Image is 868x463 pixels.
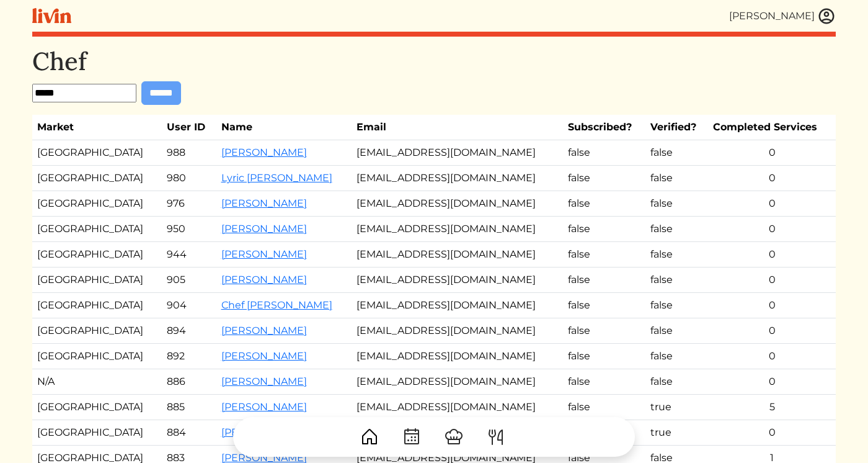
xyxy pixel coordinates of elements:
[486,427,506,447] img: ForkKnife-55491504ffdb50bab0c1e09e7649658475375261d09fd45db06cec23bce548bf.svg
[563,267,645,293] td: false
[708,115,836,140] th: Completed Services
[162,267,216,293] td: 905
[563,217,645,242] td: false
[162,242,216,267] td: 944
[352,242,563,267] td: [EMAIL_ADDRESS][DOMAIN_NAME]
[162,318,216,344] td: 894
[32,140,162,166] td: [GEOGRAPHIC_DATA]
[729,9,815,24] div: [PERSON_NAME]
[563,242,645,267] td: false
[708,140,836,166] td: 0
[352,191,563,217] td: [EMAIL_ADDRESS][DOMAIN_NAME]
[221,325,307,336] a: [PERSON_NAME]
[32,293,162,318] td: [GEOGRAPHIC_DATA]
[645,395,708,420] td: true
[563,344,645,369] td: false
[221,299,332,311] a: Chef [PERSON_NAME]
[645,369,708,395] td: false
[563,166,645,191] td: false
[817,7,836,25] img: user_account-e6e16d2ec92f44fc35f99ef0dc9cddf60790bfa021a6ecb1c896eb5d2907b31c.svg
[32,242,162,267] td: [GEOGRAPHIC_DATA]
[32,115,162,140] th: Market
[563,395,645,420] td: false
[32,191,162,217] td: [GEOGRAPHIC_DATA]
[32,318,162,344] td: [GEOGRAPHIC_DATA]
[645,242,708,267] td: false
[221,274,307,285] a: [PERSON_NAME]
[162,293,216,318] td: 904
[352,318,563,344] td: [EMAIL_ADDRESS][DOMAIN_NAME]
[162,395,216,420] td: 885
[708,318,836,344] td: 0
[352,166,563,191] td: [EMAIL_ADDRESS][DOMAIN_NAME]
[708,166,836,191] td: 0
[563,369,645,395] td: false
[221,197,307,209] a: [PERSON_NAME]
[221,146,307,158] a: [PERSON_NAME]
[645,344,708,369] td: false
[221,172,332,184] a: Lyric [PERSON_NAME]
[708,217,836,242] td: 0
[352,217,563,242] td: [EMAIL_ADDRESS][DOMAIN_NAME]
[352,140,563,166] td: [EMAIL_ADDRESS][DOMAIN_NAME]
[645,318,708,344] td: false
[708,242,836,267] td: 0
[352,267,563,293] td: [EMAIL_ADDRESS][DOMAIN_NAME]
[645,115,708,140] th: Verified?
[563,115,645,140] th: Subscribed?
[32,344,162,369] td: [GEOGRAPHIC_DATA]
[645,191,708,217] td: false
[360,427,379,447] img: House-9bf13187bcbb5817f509fe5e7408150f90897510c4275e13d0d5fca38e0b5951.svg
[402,427,422,447] img: CalendarDots-5bcf9d9080389f2a281d69619e1c85352834be518fbc73d9501aef674afc0d57.svg
[221,223,307,235] a: [PERSON_NAME]
[221,401,307,413] a: [PERSON_NAME]
[708,191,836,217] td: 0
[708,395,836,420] td: 5
[162,344,216,369] td: 892
[352,369,563,395] td: [EMAIL_ADDRESS][DOMAIN_NAME]
[563,293,645,318] td: false
[708,369,836,395] td: 0
[645,293,708,318] td: false
[352,395,563,420] td: [EMAIL_ADDRESS][DOMAIN_NAME]
[216,115,352,140] th: Name
[563,318,645,344] td: false
[221,350,307,362] a: [PERSON_NAME]
[563,191,645,217] td: false
[32,8,71,24] img: livin-logo-a0d97d1a881af30f6274990eb6222085a2533c92bbd1e4f22c21b4f0d0e3210c.svg
[645,166,708,191] td: false
[162,191,216,217] td: 976
[32,369,162,395] td: N/A
[352,115,563,140] th: Email
[645,217,708,242] td: false
[32,267,162,293] td: [GEOGRAPHIC_DATA]
[708,293,836,318] td: 0
[352,344,563,369] td: [EMAIL_ADDRESS][DOMAIN_NAME]
[32,395,162,420] td: [GEOGRAPHIC_DATA]
[645,140,708,166] td: false
[162,166,216,191] td: 980
[645,267,708,293] td: false
[221,375,307,387] a: [PERSON_NAME]
[444,427,464,447] img: ChefHat-a374fb509e4f37eb0702ca99f5f64f3b6956810f32a249b33092029f8484b388.svg
[32,47,836,76] h1: Chef
[352,293,563,318] td: [EMAIL_ADDRESS][DOMAIN_NAME]
[221,248,307,260] a: [PERSON_NAME]
[162,115,216,140] th: User ID
[32,217,162,242] td: [GEOGRAPHIC_DATA]
[32,166,162,191] td: [GEOGRAPHIC_DATA]
[708,267,836,293] td: 0
[162,217,216,242] td: 950
[708,344,836,369] td: 0
[162,369,216,395] td: 886
[563,140,645,166] td: false
[162,140,216,166] td: 988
